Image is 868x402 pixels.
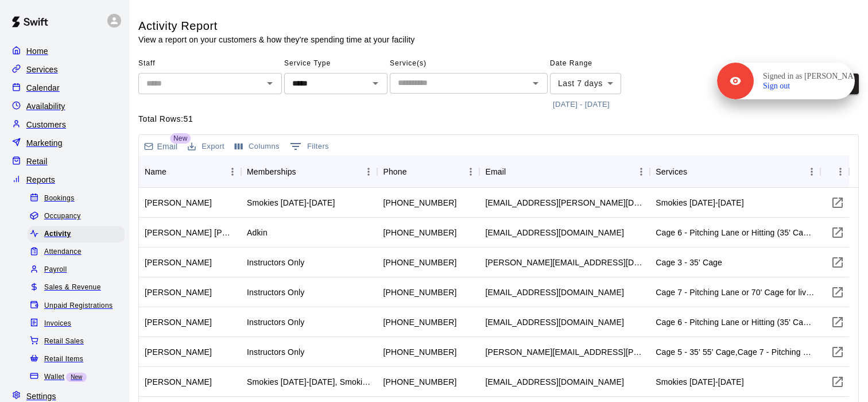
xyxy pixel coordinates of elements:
span: Invoices [44,318,71,330]
a: Attendance [28,243,129,261]
a: Reports [9,171,120,188]
button: Email [141,138,180,154]
span: Date Range [550,55,650,73]
a: Retail [9,153,120,170]
svg: Visit customer page [831,285,844,299]
a: Home [9,42,120,60]
div: Katelyn Nell [145,197,212,208]
p: Signed in as [PERSON_NAME] [763,71,864,82]
button: Menu [224,163,241,180]
h5: Activity Report [138,18,414,34]
div: Occupancy [28,208,125,225]
div: Email [485,156,506,188]
div: Cage 5 - 35' 55' Cage,Cage 7 - Pitching Lane or 70' Cage for live at-bats,Cage 1 - 55' Cage with ... [656,346,815,358]
p: Settings [26,391,56,402]
a: Customers [9,116,120,133]
div: Joe Winland [145,346,212,358]
span: New [170,133,191,144]
div: Smokies 2025-2026 [656,376,744,388]
button: Menu [803,163,820,180]
a: Marketing [9,134,120,152]
div: Smokies 2025-2026 [656,197,744,208]
button: Visit customer page [826,370,849,393]
button: Visit customer page [826,341,849,364]
button: Open [367,75,383,91]
div: Cage 6 - Pitching Lane or Hitting (35' Cage),Cage 1 - 55' Cage with ATEC M3X 2.0 Baseball Pitchin... [656,227,815,238]
a: Sign out [763,81,790,91]
a: Calendar [9,79,120,96]
div: +14239026243 [383,376,456,388]
div: audradaniel0808@gmail.com [485,376,623,388]
div: noahhill21@gmail.com [485,287,623,298]
span: Sales & Revenue [44,282,101,293]
div: Sales & Revenue [28,280,125,296]
div: +16154200213 [383,257,456,268]
div: +17069963920 [383,227,456,238]
div: Name [145,156,166,188]
button: Select columns [232,138,282,156]
a: Retail Sales [28,333,129,350]
a: Invoices [28,315,129,333]
div: Smokies 2025-2026, Smokies 2025-2026 [247,376,371,388]
p: Reports [26,174,55,185]
svg: Visit customer page [831,315,844,329]
button: Open [528,75,544,91]
a: Activity [28,226,129,243]
button: Sort [506,164,522,180]
button: Menu [360,163,377,180]
div: Invoices [28,316,125,332]
div: Braxton Brinkley [145,257,212,268]
span: New [66,374,87,380]
button: Menu [462,163,479,180]
div: Payroll [28,262,125,278]
div: adkinfinch@icloud.com [485,227,623,238]
button: Visit customer page [826,191,849,214]
svg: Visit customer page [831,375,844,389]
a: Unpaid Registrations [28,297,129,315]
button: Sort [296,164,312,180]
button: Show filters [287,137,332,156]
button: Menu [633,163,650,180]
div: Dylan Langston [145,316,212,328]
p: Marketing [26,137,63,149]
div: Cage 7 - Pitching Lane or 70' Cage for live at-bats [656,287,815,298]
button: Visit customer page [826,221,849,244]
div: Instructors Only [247,257,304,268]
button: [DATE] - [DATE] [550,96,613,114]
div: Services [9,61,120,78]
div: +14044416434 [383,346,456,358]
a: Bookings [28,190,129,207]
div: Link [820,156,849,188]
div: braxton.brinkley27@gmail.com [485,257,644,268]
span: Service(s) [390,55,548,73]
button: Sort [687,164,703,180]
button: Menu [832,163,849,180]
div: Adkin Finch [145,227,235,238]
div: +14235807782 [383,316,456,328]
a: Visit customer page [826,311,849,334]
span: Attendance [44,246,82,258]
p: Services [26,64,58,75]
div: dmlangston24@gmail.com [485,316,623,328]
div: Noah Hill [145,287,212,298]
div: Last 7 days [550,73,621,94]
div: Services [650,156,820,188]
svg: Visit customer page [831,196,844,210]
div: +14233042610 [383,287,456,298]
svg: Visit customer page [831,256,844,269]
span: Retail Sales [44,336,84,347]
div: WalletNew [28,369,125,385]
div: Retail Sales [28,334,125,350]
p: View a report on your customers & how they're spending time at your facility [138,34,414,45]
button: Open [262,75,278,91]
div: Cage 6 - Pitching Lane or Hitting (35' Cage) [656,316,815,328]
div: Unpaid Registrations [28,298,125,314]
